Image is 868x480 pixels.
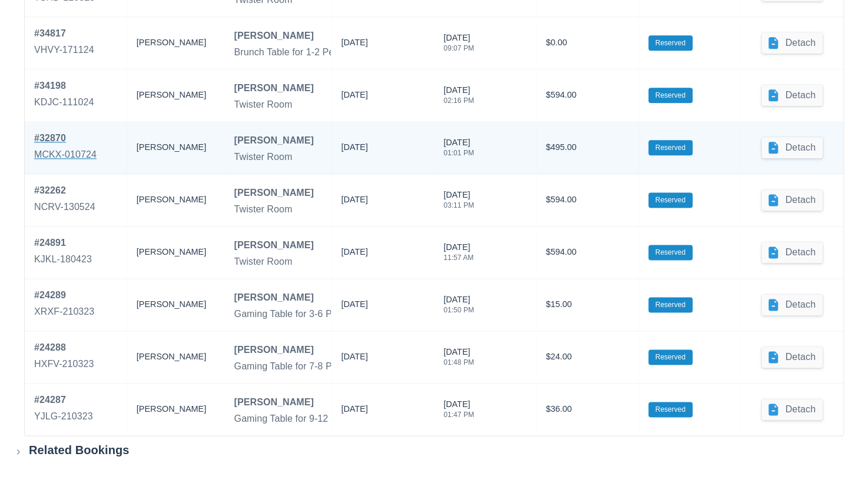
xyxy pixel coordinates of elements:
[761,242,823,263] button: Detach
[546,236,629,269] div: $594.00
[137,184,220,216] div: [PERSON_NAME]
[34,305,94,319] div: XRXF-210323
[34,357,94,371] div: HXFV-210323
[137,131,220,164] div: [PERSON_NAME]
[443,398,474,425] div: [DATE]
[443,32,474,59] div: [DATE]
[34,236,92,269] a: #24891KJKL-180423
[234,307,356,321] div: Gaming Table for 3-6 People
[546,288,629,321] div: $15.00
[34,26,94,41] div: # 34817
[443,346,474,373] div: [DATE]
[234,395,314,409] div: [PERSON_NAME]
[34,43,94,57] div: VHVY-171124
[761,32,823,54] button: Detach
[341,246,367,264] div: [DATE]
[648,192,693,208] label: Reserved
[341,141,367,159] div: [DATE]
[648,35,693,51] label: Reserved
[234,291,314,305] div: [PERSON_NAME]
[341,351,367,368] div: [DATE]
[443,136,474,164] div: [DATE]
[648,88,693,103] label: Reserved
[234,343,314,357] div: [PERSON_NAME]
[341,194,367,211] div: [DATE]
[34,236,92,250] div: # 24891
[234,202,293,216] div: Twister Room
[34,393,93,407] div: # 24287
[443,306,474,314] div: 01:50 PM
[34,148,97,162] div: MCKX-010724
[648,245,693,260] label: Reserved
[443,241,473,268] div: [DATE]
[341,89,367,106] div: [DATE]
[443,45,474,52] div: 09:07 PM
[341,36,367,54] div: [DATE]
[137,79,220,112] div: [PERSON_NAME]
[443,149,474,156] div: 01:01 PM
[546,79,629,112] div: $594.00
[234,150,293,164] div: Twister Room
[34,79,94,93] div: # 34198
[234,134,314,148] div: [PERSON_NAME]
[34,288,94,321] a: #24289XRXF-210323
[443,202,474,209] div: 03:11 PM
[234,29,314,43] div: [PERSON_NAME]
[29,443,130,458] div: Related Bookings
[761,346,823,368] button: Detach
[34,95,94,109] div: KDJC-111024
[34,131,97,145] div: # 32870
[34,409,93,424] div: YJLG-210323
[761,85,823,106] button: Detach
[34,184,95,198] div: # 32262
[34,131,97,164] a: #32870MCKX-010724
[234,45,352,59] div: Brunch Table for 1-2 People
[443,84,474,111] div: [DATE]
[648,140,693,155] label: Reserved
[34,200,95,214] div: NCRV-130524
[761,137,823,158] button: Detach
[648,349,693,365] label: Reserved
[137,236,220,269] div: [PERSON_NAME]
[137,26,220,59] div: [PERSON_NAME]
[648,402,693,417] label: Reserved
[34,184,95,216] a: #32262NCRV-130524
[443,294,474,321] div: [DATE]
[443,359,474,366] div: 01:48 PM
[546,341,629,374] div: $24.00
[761,189,823,211] button: Detach
[443,189,474,216] div: [DATE]
[546,131,629,164] div: $495.00
[234,412,361,426] div: Gaming Table for 9-12 People
[137,341,220,374] div: [PERSON_NAME]
[34,341,94,355] div: # 24288
[443,254,473,261] div: 11:57 AM
[234,359,356,374] div: Gaming Table for 7-8 People
[34,252,92,266] div: KJKL-180423
[234,255,293,269] div: Twister Room
[546,26,629,59] div: $0.00
[234,238,314,252] div: [PERSON_NAME]
[546,184,629,216] div: $594.00
[761,294,823,315] button: Detach
[34,26,94,59] a: #34817VHVY-171124
[341,298,367,316] div: [DATE]
[34,341,94,374] a: #24288HXFV-210323
[341,403,367,421] div: [DATE]
[443,411,474,418] div: 01:47 PM
[34,79,94,112] a: #34198KDJC-111024
[546,393,629,426] div: $36.00
[761,399,823,420] button: Detach
[34,288,94,302] div: # 24289
[234,186,314,200] div: [PERSON_NAME]
[234,81,314,95] div: [PERSON_NAME]
[34,393,93,426] a: #24287YJLG-210323
[443,97,474,104] div: 02:16 PM
[137,393,220,426] div: [PERSON_NAME]
[648,297,693,312] label: Reserved
[137,288,220,321] div: [PERSON_NAME]
[234,98,293,112] div: Twister Room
